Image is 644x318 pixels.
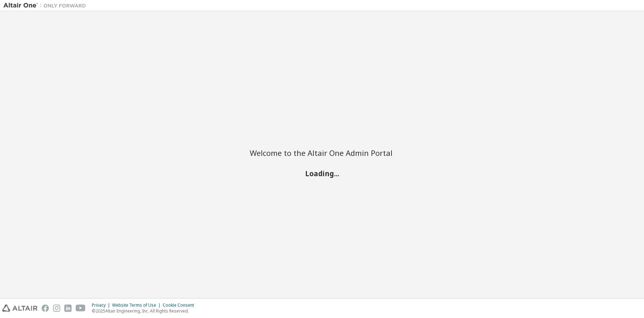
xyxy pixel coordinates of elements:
div: Website Terms of Use [112,303,163,308]
div: Cookie Consent [163,303,198,308]
img: linkedin.svg [64,305,72,312]
img: Altair One [3,2,89,9]
img: facebook.svg [42,305,49,312]
h2: Loading... [250,169,394,178]
img: instagram.svg [53,305,60,312]
p: © 2025 Altair Engineering, Inc. All Rights Reserved. [92,308,198,314]
img: altair_logo.svg [2,305,37,312]
div: Privacy [92,303,112,308]
h2: Welcome to the Altair One Admin Portal [250,148,394,158]
img: youtube.svg [76,305,86,312]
